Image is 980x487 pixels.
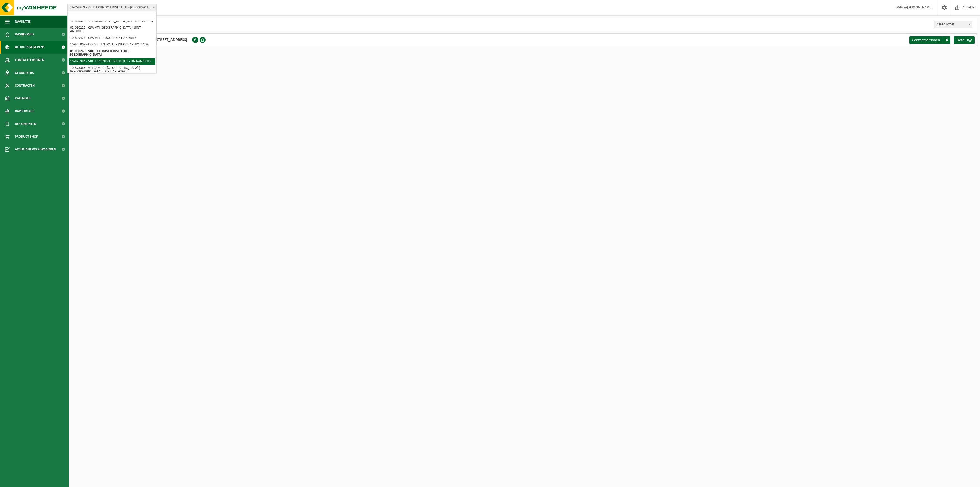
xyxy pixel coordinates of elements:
[15,54,44,66] span: Contactpersonen
[15,130,38,143] span: Product Shop
[69,18,155,25] li: 10-895308 - VTI [GEOGRAPHIC_DATA] (OVERKOEPELEND)
[15,15,31,28] span: Navigatie
[912,38,940,42] span: Contactpersonen
[69,25,155,35] li: 02-010222 - CLW VTI [GEOGRAPHIC_DATA] - SINT-ANDRIES
[69,41,155,48] li: 10-895067 - HOEVE TEN WALLE - [GEOGRAPHIC_DATA]
[954,36,975,44] a: Details
[907,6,933,9] strong: [PERSON_NAME]
[909,36,950,44] a: Contactpersonen 4
[68,4,156,11] span: 01-058269 - VRIJ TECHNISCH INSTITUUT - BRUGGE
[943,36,950,44] span: 4
[69,48,155,58] li: 01-058269 - VRIJ TECHNISCH INSTITUUT - [GEOGRAPHIC_DATA]
[15,28,34,41] span: Dashboard
[69,58,155,65] li: 10-875384 - VRIJ TECHNISCH INSTITUUT - SINT-ANDRIES
[15,41,45,54] span: Bedrijfsgegevens
[15,66,34,79] span: Gebruikers
[934,21,972,28] span: Alleen actief
[957,38,968,42] span: Details
[15,105,34,117] span: Rapportage
[15,92,31,105] span: Kalender
[934,21,972,28] span: Alleen actief
[69,65,155,75] li: 10-875365 - VTI CAMPUS [GEOGRAPHIC_DATA] ( [GEOGRAPHIC_DATA]) - SINT-ANDRIES
[69,35,155,41] li: 10-809478 - CLW VTI BRUGGE - SINT-ANDRIES
[15,79,35,92] span: Contracten
[15,143,56,156] span: Acceptatievoorwaarden
[15,117,36,130] span: Documenten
